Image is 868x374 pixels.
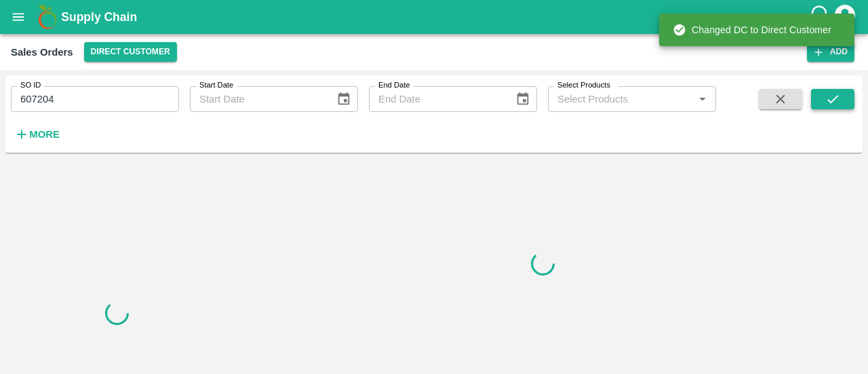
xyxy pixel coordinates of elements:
[199,80,233,91] label: Start Date
[378,80,410,91] label: End Date
[510,86,536,112] button: Choose date
[11,43,73,61] div: Sales Orders
[11,86,179,112] input: Enter SO ID
[190,86,325,112] input: Start Date
[84,42,177,62] button: Select DC
[61,7,809,26] a: Supply Chain
[833,3,857,31] div: account of current user
[557,80,610,91] label: Select Products
[694,90,711,108] button: Open
[3,1,34,33] button: open drawer
[29,129,60,140] strong: More
[34,3,61,31] img: logo
[11,123,63,146] button: More
[807,42,854,62] button: Add
[673,18,831,42] div: Changed DC to Direct Customer
[552,90,690,108] input: Select Products
[369,86,505,112] input: End Date
[20,80,41,91] label: SO ID
[809,5,833,29] div: customer-support
[331,86,357,112] button: Choose date
[61,10,137,24] b: Supply Chain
